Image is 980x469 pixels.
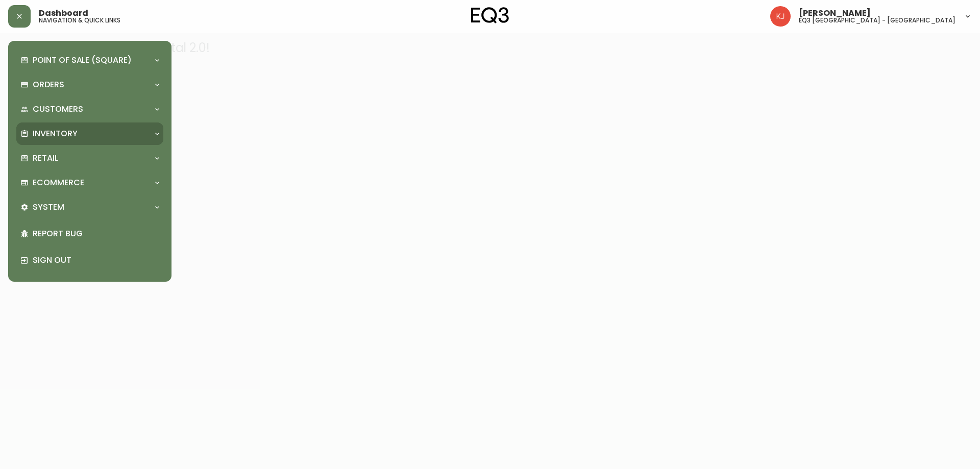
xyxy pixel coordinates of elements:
img: logo [471,7,509,23]
p: Ecommerce [33,177,84,188]
div: Orders [16,73,163,96]
div: Ecommerce [16,171,163,194]
div: Customers [16,98,163,120]
div: System [16,196,163,218]
h5: navigation & quick links [39,17,120,23]
img: 24a625d34e264d2520941288c4a55f8e [770,6,791,27]
span: Dashboard [39,9,88,17]
div: Point of Sale (Square) [16,49,163,71]
p: Retail [33,153,58,164]
div: Retail [16,147,163,169]
p: Point of Sale (Square) [33,55,132,66]
p: Inventory [33,128,78,139]
div: Inventory [16,122,163,145]
div: Sign Out [16,247,163,274]
h5: eq3 [GEOGRAPHIC_DATA] - [GEOGRAPHIC_DATA] [799,17,955,23]
p: Sign Out [33,255,159,266]
p: Orders [33,79,64,90]
p: Customers [33,104,83,115]
div: Report Bug [16,220,163,247]
span: [PERSON_NAME] [799,9,871,17]
p: System [33,202,64,213]
p: Report Bug [33,228,159,239]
